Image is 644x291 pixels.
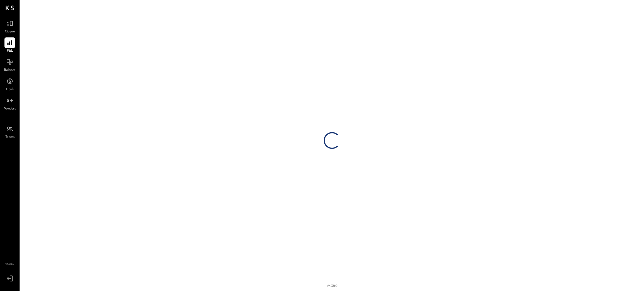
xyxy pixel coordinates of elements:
[0,18,19,34] a: Queue
[0,57,19,73] a: Balance
[0,124,19,140] a: Teams
[327,284,337,288] div: v 4.38.0
[0,76,19,92] a: Cash
[7,49,13,54] span: P&L
[6,87,13,92] span: Cash
[5,135,15,140] span: Teams
[0,95,19,111] a: Vendors
[5,29,15,34] span: Queue
[4,68,16,73] span: Balance
[0,37,19,54] a: P&L
[4,106,16,111] span: Vendors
